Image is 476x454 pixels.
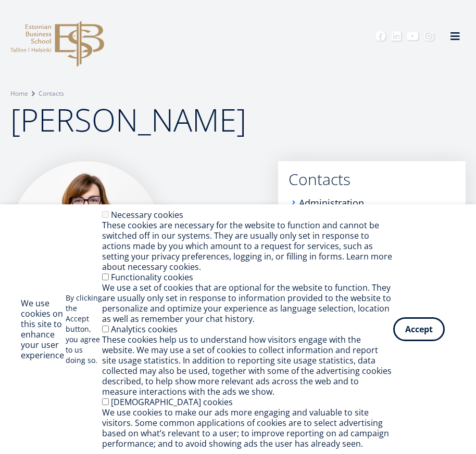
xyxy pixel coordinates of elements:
[10,161,161,312] img: a
[407,31,419,42] a: Youtube
[66,293,102,366] p: By clicking the Accept button, you agree to us doing so.
[39,88,64,99] a: Contacts
[393,317,445,341] button: Accept
[102,282,393,324] div: We use a set of cookies that are optional for the website to function. They are usually only set ...
[391,31,402,42] a: Linkedin
[111,323,178,335] label: Analytics cookies
[10,88,28,99] a: Home
[21,298,66,360] h2: We use cookies on this site to enhance your user experience
[424,31,434,42] a: Instagram
[299,198,364,208] a: Administration
[10,98,246,141] span: [PERSON_NAME]
[111,396,233,408] label: [DEMOGRAPHIC_DATA] cookies
[102,334,393,397] div: These cookies help us to understand how visitors engage with the website. We may use a set of coo...
[375,31,386,42] a: Facebook
[111,271,193,283] label: Functionality cookies
[102,220,393,272] div: These cookies are necessary for the website to function and cannot be switched off in our systems...
[102,407,393,449] div: We use cookies to make our ads more engaging and valuable to site visitors. Some common applicati...
[111,209,183,220] label: Necessary cookies
[289,172,455,187] a: Contacts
